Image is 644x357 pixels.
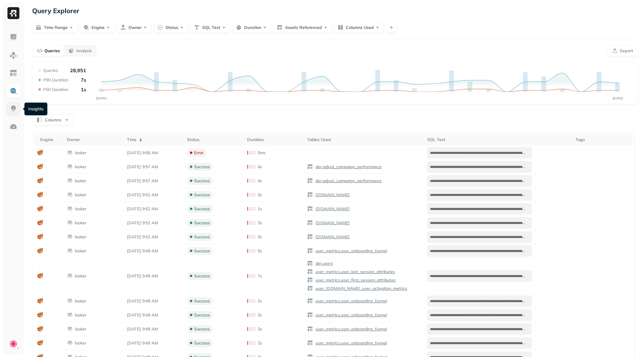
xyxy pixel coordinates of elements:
a: user_metrics.user_onboarding_funnel [313,326,387,332]
p: looker [75,326,86,332]
button: Engine [80,22,114,33]
p: Aug 28, 2025 9:49 AM [127,340,181,346]
button: Time Range [32,22,78,33]
a: user_metrics.user_first_session_attributes [313,277,396,283]
p: success [194,340,210,346]
img: table [307,248,313,254]
p: [DOMAIN_NAME] [314,206,350,212]
p: looker [75,206,86,212]
button: Status [154,22,188,33]
p: der.users [314,261,333,266]
p: user_metrics.user_onboarding_funnel [314,248,387,254]
p: success [194,178,210,184]
p: user_metrics.user_first_session_attributes [314,277,396,283]
p: 3s [258,220,262,226]
tspan: [DATE] [613,96,623,100]
p: [DOMAIN_NAME] [314,192,350,198]
a: user_metrics.user_last_session_attributes [313,269,395,275]
img: Dashboard [10,33,17,41]
div: SQL Text [427,137,569,143]
div: Engine [40,137,61,143]
button: Export [607,45,638,56]
div: Tags [575,137,629,143]
button: Duration [233,22,271,33]
p: Aug 28, 2025 9:52 AM [127,220,181,226]
img: table [307,260,313,266]
img: workgroup [67,273,73,279]
div: Time [127,136,181,143]
img: Insights [10,105,17,113]
p: 2s [258,298,262,304]
p: 2s [258,340,262,346]
p: 3s [258,326,262,332]
p: Aug 28, 2025 9:58 AM [127,150,181,156]
img: table [307,206,313,212]
p: looker [75,234,86,240]
p: Queries [43,68,58,73]
p: looker [75,220,86,226]
p: 5s [258,248,262,254]
p: Aug 28, 2025 9:52 AM [127,206,181,212]
p: success [194,192,210,198]
p: success [194,326,210,332]
a: [DOMAIN_NAME] [313,234,350,240]
img: table [307,178,313,184]
a: der.users [313,261,333,266]
a: [DOMAIN_NAME] [313,206,350,212]
a: user_metrics.user_onboarding_funnel [313,248,387,254]
img: workgroup [67,220,73,226]
p: 1s [258,206,262,212]
p: Aug 28, 2025 9:49 AM [127,298,181,304]
p: success [194,312,210,318]
a: [DOMAIN_NAME] [313,220,350,226]
p: looker [75,273,86,279]
img: workgroup [67,178,73,184]
p: user_metrics.user_onboarding_funnel [314,326,387,332]
img: Asset Explorer [10,69,17,77]
p: Aug 28, 2025 9:49 AM [127,248,181,254]
button: Owner [117,22,151,33]
p: Aug 28, 2025 9:49 AM [127,273,181,279]
div: Duration [247,137,301,143]
p: looker [75,312,86,318]
a: user_metrics.user_onboarding_funnel [313,312,387,318]
p: [DOMAIN_NAME] [314,220,350,226]
p: success [194,206,210,212]
img: Ryft [7,7,19,19]
button: Columns [33,115,73,125]
p: 3s [258,192,262,198]
img: table [307,192,313,198]
p: user_metrics.user_onboarding_funnel [314,312,387,318]
div: Tables Used [307,137,421,143]
p: [DOMAIN_NAME] [314,234,350,240]
p: 28,951 [70,67,86,73]
img: table [307,220,313,226]
p: user_metrics.user_last_session_attributes [314,269,395,275]
p: 7s [258,273,262,279]
p: Aug 28, 2025 9:57 AM [127,178,181,184]
img: Clue [9,340,18,348]
p: looker [75,248,86,254]
p: Aug 28, 2025 9:49 AM [127,312,181,318]
img: workgroup [67,312,73,318]
p: success [194,234,210,240]
button: SQL Text [191,22,230,33]
img: table [307,164,313,170]
div: Status [187,137,241,143]
p: user_metrics.user_onboarding_funnel [314,340,387,346]
button: Columns Used [334,22,384,33]
p: 0ms [258,150,266,156]
p: looker [75,178,86,184]
p: looker [75,150,86,156]
p: 3s [258,312,262,318]
p: P90 Duration [43,77,68,83]
img: table [307,285,313,291]
p: Aug 28, 2025 9:49 AM [127,326,181,332]
p: looker [75,164,86,170]
img: workgroup [67,326,73,332]
p: Aug 28, 2025 9:52 AM [127,192,181,198]
img: workgroup [67,234,73,240]
div: Insights [24,103,47,115]
p: 1s [81,86,86,92]
a: der.adjust_campaign_performance [313,178,382,184]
